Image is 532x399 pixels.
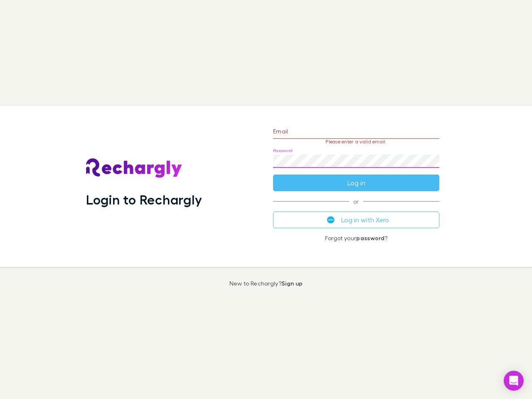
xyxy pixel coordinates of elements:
[356,234,384,241] a: password
[273,201,439,202] span: or
[504,371,524,391] div: Open Intercom Messenger
[273,235,439,241] p: Forgot your ?
[229,280,303,287] p: New to Rechargly?
[86,158,182,178] img: Rechargly's Logo
[273,148,293,154] label: Password
[86,192,202,207] h1: Login to Rechargly
[327,216,335,224] img: Xero's logo
[273,175,439,191] button: Log in
[281,280,303,287] a: Sign up
[273,139,439,145] p: Please enter a valid email.
[273,212,439,228] button: Log in with Xero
